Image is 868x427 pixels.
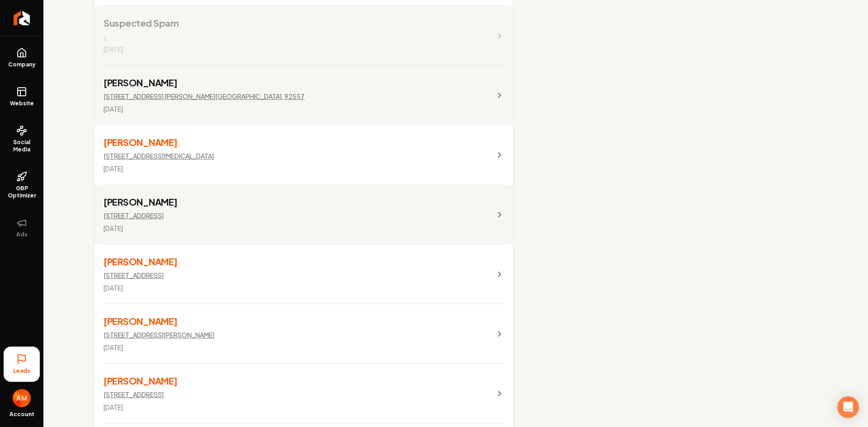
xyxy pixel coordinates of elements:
h3: [PERSON_NAME] [104,375,178,387]
span: [DATE] [104,403,123,411]
a: Website [4,79,40,114]
button: Open user button [13,385,31,407]
img: Rebolt Logo [14,11,30,25]
img: Aidan Martinez [13,389,31,407]
p: [STREET_ADDRESS] [104,390,164,399]
h3: [PERSON_NAME] [104,255,178,268]
h3: Suspected Spam [104,17,179,29]
a: GBP Optimizer [4,164,40,206]
p: [STREET_ADDRESS] [104,271,164,280]
a: [PERSON_NAME][STREET_ADDRESS][PERSON_NAME][DATE] [94,304,513,364]
a: [PERSON_NAME][STREET_ADDRESS] [PERSON_NAME][GEOGRAPHIC_DATA], 92557[DATE] [94,66,513,125]
h3: [PERSON_NAME] [104,76,305,89]
h3: [PERSON_NAME] [104,196,178,208]
p: [STREET_ADDRESS] [PERSON_NAME][GEOGRAPHIC_DATA], 92557 [104,92,305,101]
span: Company [5,61,39,68]
button: Ads [4,210,40,245]
a: Social Media [4,118,40,160]
span: Account [9,411,34,418]
span: [DATE] [104,45,123,53]
span: Social Media [4,139,40,153]
span: Ads [13,231,31,238]
h3: [PERSON_NAME] [104,136,214,149]
span: [DATE] [104,224,123,232]
a: [PERSON_NAME][STREET_ADDRESS][DATE] [94,364,513,423]
div: Open Intercom Messenger [837,396,859,418]
span: Website [6,100,38,107]
a: Company [4,40,40,75]
p: [STREET_ADDRESS][PERSON_NAME] [104,330,214,339]
p: [STREET_ADDRESS] [104,211,164,220]
p: - [104,32,107,41]
a: Suspected Spam-[DATE] [94,6,513,66]
a: [PERSON_NAME][STREET_ADDRESS][MEDICAL_DATA][DATE] [94,125,513,185]
a: [PERSON_NAME][STREET_ADDRESS][DATE] [94,244,513,304]
h3: [PERSON_NAME] [104,315,214,328]
span: [DATE] [104,105,123,113]
span: [DATE] [104,284,123,292]
span: GBP Optimizer [4,185,40,199]
p: [STREET_ADDRESS][MEDICAL_DATA] [104,151,214,160]
span: [DATE] [104,343,123,352]
span: [DATE] [104,164,123,173]
a: [PERSON_NAME][STREET_ADDRESS][DATE] [94,185,513,244]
